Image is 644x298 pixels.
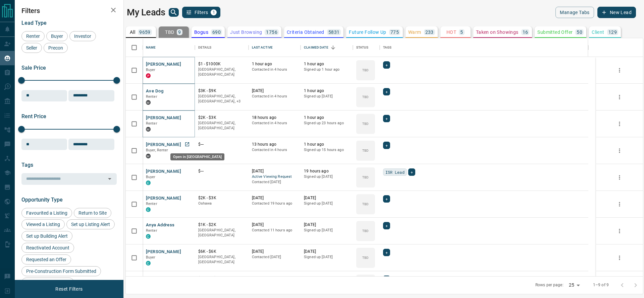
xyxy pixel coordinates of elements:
button: MJ MJ [146,276,160,282]
div: + [383,61,390,69]
p: $2K - $3K [198,195,245,201]
p: [GEOGRAPHIC_DATA], [GEOGRAPHIC_DATA] [198,67,245,77]
p: TBD [362,228,369,233]
p: HOT [446,30,456,34]
div: + [383,276,390,283]
div: + [383,222,390,229]
div: Set up Building Alert [21,231,72,241]
p: Rows per page: [535,282,563,288]
p: [DATE] [252,88,298,94]
p: Signed up 15 hours ago [304,147,350,153]
p: $--- [198,142,245,147]
p: 18 hours ago [252,115,298,121]
span: + [385,115,388,122]
span: Investor [72,33,94,39]
div: 25 [566,280,582,290]
span: Renter [146,228,157,233]
p: [DATE] [304,276,350,281]
p: [DATE] [252,195,298,201]
button: [PERSON_NAME] [146,142,181,148]
p: 5831 [328,30,340,34]
div: Last Active [252,38,273,57]
span: Renter [24,33,42,39]
p: TBD [165,30,174,34]
button: [PERSON_NAME] [146,195,181,202]
div: Claimed Date [304,38,328,57]
button: more [614,146,625,156]
p: TBD [362,202,369,207]
p: $650K - $998K [198,276,245,281]
p: [DATE] [252,249,298,254]
div: Set up Listing Alert [66,219,115,229]
button: search button [169,8,179,17]
span: Buyer [146,175,156,179]
span: Viewed a Listing [24,222,62,227]
span: Reactivated Account [24,245,72,250]
p: Client [592,30,604,34]
span: Opportunity Type [21,197,63,203]
div: Renter [21,31,45,41]
button: [PERSON_NAME] [146,115,181,121]
div: mrloft.ca [146,154,151,158]
div: condos.ca [146,261,151,266]
span: Renter [146,94,157,99]
p: East York, East End, Toronto [198,94,245,104]
div: + [383,195,390,203]
p: Signed up [DATE] [304,228,350,233]
div: condos.ca [146,207,151,212]
span: Favourited a Listing [24,210,70,216]
div: Details [195,38,249,57]
span: Tags [21,162,33,168]
div: Open in [GEOGRAPHIC_DATA] [170,153,224,160]
p: 775 [390,30,399,34]
button: Ave Dog [146,88,164,94]
p: [DATE] [304,195,350,201]
h2: Filters [21,7,117,15]
div: Return to Site [74,208,111,218]
p: TBD [362,68,369,73]
p: TBD [362,148,369,153]
div: Last Active [249,38,301,57]
span: Buyer [146,68,156,72]
div: Status [353,38,380,57]
button: Filters1 [182,7,221,18]
div: mrloft.ca [146,127,151,132]
span: + [385,142,388,149]
span: Set up Listing Alert [69,222,112,227]
p: $1K - $2K [198,222,245,228]
p: 1 hour ago [304,142,350,147]
div: Precon [44,43,68,53]
p: Warm [408,30,421,34]
p: 9659 [139,30,151,34]
button: [PERSON_NAME] [146,249,181,255]
button: New Lead [597,7,636,18]
span: Renter [146,121,157,126]
div: property.ca [146,73,151,78]
p: TBD [362,175,369,180]
p: 13 hours ago [252,142,298,147]
p: $2K - $3K [198,115,245,121]
p: [DATE] [304,222,350,228]
div: + [383,142,390,149]
h1: My Leads [127,7,165,18]
div: Name [146,38,156,57]
div: + [383,249,390,256]
p: Signed up [DATE] [304,174,350,179]
span: Buyer [146,255,156,259]
span: + [411,169,413,175]
div: Viewed a Listing [21,219,65,229]
div: Pre-Construction Form Submitted [21,266,101,276]
p: 129 [608,30,617,34]
p: 1–9 of 9 [593,282,609,288]
p: $6K - $6K [198,249,245,254]
div: Tags [383,38,392,57]
p: Bogus [194,30,208,34]
div: + [383,88,390,95]
p: Taken on Showings [476,30,519,34]
p: Signed up [DATE] [304,254,350,260]
button: more [614,226,625,236]
div: Investor [69,31,96,41]
span: ISR Lead [385,169,405,175]
p: Contacted 11 hours ago [252,228,298,233]
span: Active Viewing Request [252,174,298,180]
